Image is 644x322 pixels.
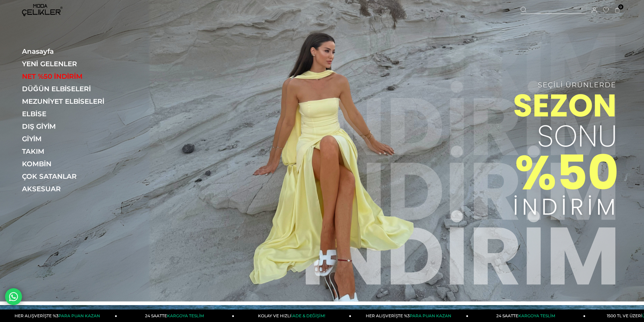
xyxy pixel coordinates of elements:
a: YENİ GELENLER [22,60,115,68]
a: Anasayfa [22,47,115,55]
span: KARGOYA TESLİM [518,313,555,318]
img: logo [22,4,63,16]
a: DIŞ GİYİM [22,122,115,130]
a: MEZUNİYET ELBİSELERİ [22,97,115,105]
a: 24 SAATTEKARGOYA TESLİM [469,309,586,322]
span: 0 [618,4,623,9]
span: PARA PUAN KAZAN [410,313,451,318]
span: PARA PUAN KAZAN [58,313,100,318]
a: 24 SAATTEKARGOYA TESLİM [117,309,234,322]
a: KOMBİN [22,160,115,168]
a: GİYİM [22,135,115,143]
a: 0 [615,8,620,13]
a: ÇOK SATANLAR [22,172,115,180]
a: HER ALIŞVERİŞTE %3PARA PUAN KAZAN [351,309,468,322]
a: TAKIM [22,147,115,155]
span: KARGOYA TESLİM [167,313,204,318]
a: AKSESUAR [22,185,115,193]
a: KOLAY VE HIZLIİADE & DEĞİŞİM! [234,309,351,322]
a: DÜĞÜN ELBİSELERİ [22,85,115,93]
a: NET %50 İNDİRİM [22,72,115,80]
span: İADE & DEĞİŞİM! [291,313,325,318]
a: ELBİSE [22,110,115,118]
